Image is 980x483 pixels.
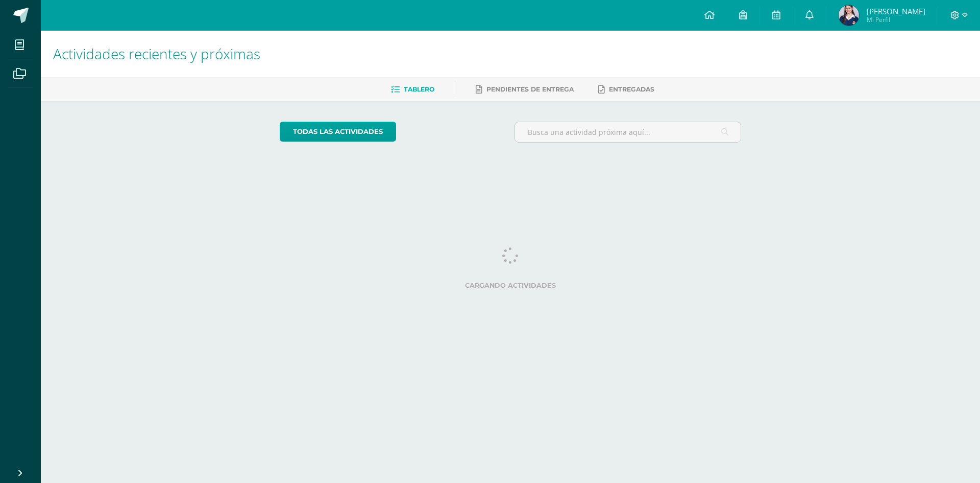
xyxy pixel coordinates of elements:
[280,122,396,142] a: todas las Actividades
[476,81,574,98] a: Pendientes de entrega
[404,85,434,93] span: Tablero
[280,282,742,289] label: Cargando actividades
[839,5,859,26] img: 27e4046a7871a15bcb3f214681b6a6bb.png
[867,6,925,16] span: [PERSON_NAME]
[391,81,434,98] a: Tablero
[867,15,925,24] span: Mi Perfil
[486,85,574,93] span: Pendientes de entrega
[609,85,654,93] span: Entregadas
[598,81,654,98] a: Entregadas
[53,44,260,63] span: Actividades recientes y próximas
[515,122,741,142] input: Busca una actividad próxima aquí...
